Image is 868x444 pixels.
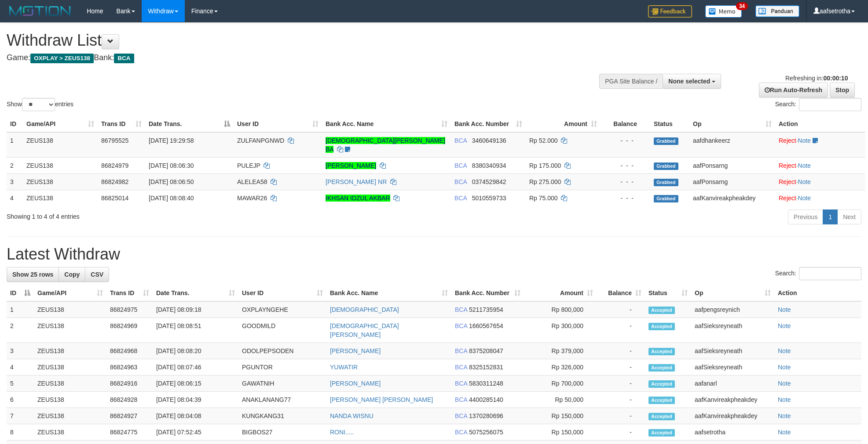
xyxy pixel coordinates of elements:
span: Grabbed [654,137,678,145]
span: Copy 5010559733 to clipboard [472,195,506,202]
span: BCA [454,162,467,169]
span: Grabbed [654,162,678,170]
a: [PERSON_NAME] [330,380,381,387]
span: Rp 52.000 [529,137,558,144]
span: BCA [455,429,467,436]
span: PULEJP [237,162,260,169]
td: Rp 326,000 [524,359,597,375]
a: RONI..... [330,429,354,436]
td: Rp 150,000 [524,408,597,424]
strong: 00:00:10 [823,75,848,82]
td: 5 [7,375,34,392]
td: 86824775 [106,424,153,440]
td: - [597,375,645,392]
input: Search: [799,98,861,111]
td: · [775,173,865,190]
img: Button%20Memo.svg [705,5,742,18]
td: 86824975 [106,301,153,318]
td: aafsetrotha [691,424,774,440]
span: Copy 8375208047 to clipboard [469,347,503,354]
span: Rp 75.000 [529,195,558,202]
span: BCA [454,178,467,185]
td: 86824927 [106,408,153,424]
span: 34 [736,2,748,10]
span: BCA [455,322,467,329]
td: KUNGKANG31 [238,408,326,424]
select: Showentries [22,98,55,111]
span: Accepted [648,397,675,404]
td: 4 [7,190,23,206]
td: Rp 379,000 [524,343,597,359]
td: ZEUS138 [34,375,106,392]
span: OXPLAY > ZEUS138 [30,54,94,63]
td: Rp 50,000 [524,392,597,408]
a: [PERSON_NAME] NR [326,178,387,185]
th: Bank Acc. Name: activate to sort column ascending [322,116,451,132]
div: - - - [604,161,647,170]
th: Bank Acc. Number: activate to sort column ascending [451,116,526,132]
h4: Game: Bank: [7,54,570,62]
a: 1 [823,209,838,224]
span: Copy 5211735954 to clipboard [469,306,503,313]
div: - - - [604,136,647,145]
div: PGA Site Balance / [599,74,663,89]
span: MAWAR26 [237,195,267,202]
td: 2 [7,318,34,343]
td: aafpengsreynich [691,301,774,318]
td: OXPLAYNGEHE [238,301,326,318]
span: Grabbed [654,195,678,202]
td: ZEUS138 [34,343,106,359]
th: Status: activate to sort column ascending [645,285,691,301]
h1: Withdraw List [7,32,570,49]
th: Op: activate to sort column ascending [689,116,775,132]
td: [DATE] 08:06:15 [153,375,238,392]
label: Search: [775,267,861,280]
span: 86824982 [101,178,128,185]
a: Reject [779,162,796,169]
span: Grabbed [654,179,678,186]
th: Date Trans.: activate to sort column ascending [153,285,238,301]
a: [DEMOGRAPHIC_DATA] [330,306,399,313]
a: Note [778,347,791,354]
td: ZEUS138 [34,408,106,424]
div: - - - [604,177,647,186]
span: None selected [668,78,710,85]
a: Note [778,396,791,403]
span: Accepted [648,413,675,420]
td: [DATE] 08:04:08 [153,408,238,424]
td: ZEUS138 [34,424,106,440]
a: Note [798,178,811,185]
th: ID: activate to sort column descending [7,285,34,301]
a: [PERSON_NAME] [PERSON_NAME] [330,396,433,403]
td: - [597,301,645,318]
td: · [775,190,865,206]
td: 2 [7,157,23,173]
span: BCA [455,412,467,419]
td: · [775,157,865,173]
span: Accepted [648,380,675,388]
span: Accepted [648,323,675,330]
td: Rp 800,000 [524,301,597,318]
span: [DATE] 08:06:30 [149,162,194,169]
span: Rp 275.000 [529,178,561,185]
td: [DATE] 08:08:51 [153,318,238,343]
td: ZEUS138 [23,190,98,206]
span: Copy 4400285140 to clipboard [469,396,503,403]
div: - - - [604,194,647,202]
td: aafSieksreyneath [691,343,774,359]
a: [DEMOGRAPHIC_DATA][PERSON_NAME] BA [326,137,445,153]
td: [DATE] 08:07:46 [153,359,238,375]
span: BCA [455,306,467,313]
a: Copy [59,267,85,282]
td: aafSieksreyneath [691,359,774,375]
img: panduan.png [755,5,799,17]
h1: Latest Withdraw [7,245,861,263]
a: CSV [85,267,109,282]
td: 8 [7,424,34,440]
span: Accepted [648,429,675,437]
img: Feedback.jpg [648,5,692,18]
th: Op: activate to sort column ascending [691,285,774,301]
td: ZEUS138 [23,157,98,173]
span: Copy [64,271,80,278]
div: Showing 1 to 4 of 4 entries [7,209,355,221]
